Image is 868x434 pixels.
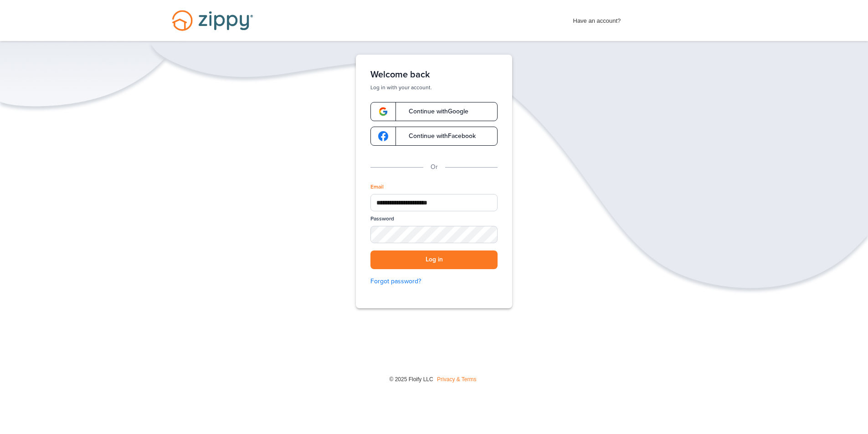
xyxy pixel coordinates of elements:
a: Forgot password? [370,276,498,286]
p: Or [431,162,438,172]
span: © 2025 Floify LLC [389,376,433,383]
span: Continue with Google [400,108,468,115]
button: Log in [370,250,498,269]
label: Password [370,215,394,223]
span: Continue with Facebook [400,133,476,139]
label: Email [370,183,384,191]
a: google-logoContinue withFacebook [370,127,498,146]
img: google-logo [378,131,388,141]
a: Privacy & Terms [437,376,476,383]
span: Have an account? [573,11,621,26]
input: Email [370,194,498,211]
input: Password [370,226,498,243]
a: google-logoContinue withGoogle [370,102,498,121]
p: Log in with your account. [370,84,498,91]
h1: Welcome back [370,69,498,80]
img: google-logo [378,107,388,117]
